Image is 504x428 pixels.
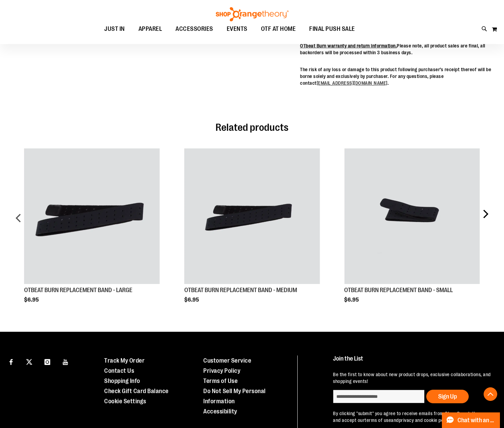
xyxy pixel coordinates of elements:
a: Cookie Settings [104,398,146,405]
span: JUST IN [104,21,125,37]
a: Product Page Link [24,148,160,285]
span: EVENTS [227,21,247,37]
img: Twitter [26,359,32,365]
img: Shop Orangetheory [215,7,290,21]
a: Product Page Link [184,148,320,285]
div: prev [12,138,25,303]
img: OTBEAT BURN REPLACEMENT BAND - SMALL [344,148,480,284]
span: Related products [216,122,288,133]
span: APPAREL [138,21,162,37]
a: [EMAIL_ADDRESS][DOMAIN_NAME] [317,80,388,86]
span: Sign Up [438,393,457,400]
a: Track My Order [104,357,145,364]
p: Please note, all product sales are final, all backorders will be processed within 3 business days. [300,42,492,56]
a: Visit our Youtube page [60,355,72,367]
a: Customer Service [203,357,251,364]
a: Do Not Sell My Personal Information [203,388,266,405]
div: next [479,138,492,303]
span: $6.95 [184,297,200,303]
a: OTBEAT BURN REPLACEMENT BAND - MEDIUM [184,287,297,293]
p: The risk of any loss or damage to this product following purchaser’s receipt thereof will be born... [300,66,492,86]
a: terms of use [365,417,391,423]
a: Product Page Link [344,148,480,285]
button: Sign Up [426,390,469,403]
img: OTBEAT BURN REPLACEMENT BAND - LARGE [24,148,160,284]
span: OTF AT HOME [261,21,296,37]
a: Visit our Instagram page [41,355,53,367]
a: privacy and cookie policy. [399,417,452,423]
h4: Join the List [333,355,491,368]
span: $6.95 [24,297,40,303]
span: ACCESSORIES [175,21,213,37]
img: OTBEAT BURN REPLACEMENT BAND - MEDIUM [184,148,320,284]
a: Accessibility [203,408,237,415]
a: OTBEAT BURN REPLACEMENT BAND - LARGE [24,287,132,293]
a: OTbeat Burn warranty and return information. [300,43,397,48]
p: By clicking "submit" you agree to receive emails from Shop Orangetheory and accept our and [333,410,491,424]
p: Be the first to know about new product drops, exclusive collaborations, and shopping events! [333,371,491,385]
span: $6.95 [344,297,360,303]
button: Chat with an Expert [442,412,500,428]
a: Contact Us [104,367,134,374]
a: Privacy Policy [203,367,240,374]
a: OTBEAT BURN REPLACEMENT BAND - SMALL [344,287,453,293]
button: Back To Top [484,387,497,401]
a: Shopping Info [104,378,140,384]
a: Visit our X page [23,355,35,367]
span: Chat with an Expert [458,417,496,424]
span: FINAL PUSH SALE [309,21,355,37]
a: Visit our Facebook page [5,355,17,367]
input: enter email [333,390,425,403]
a: Terms of Use [203,378,238,384]
a: Check Gift Card Balance [104,388,169,394]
